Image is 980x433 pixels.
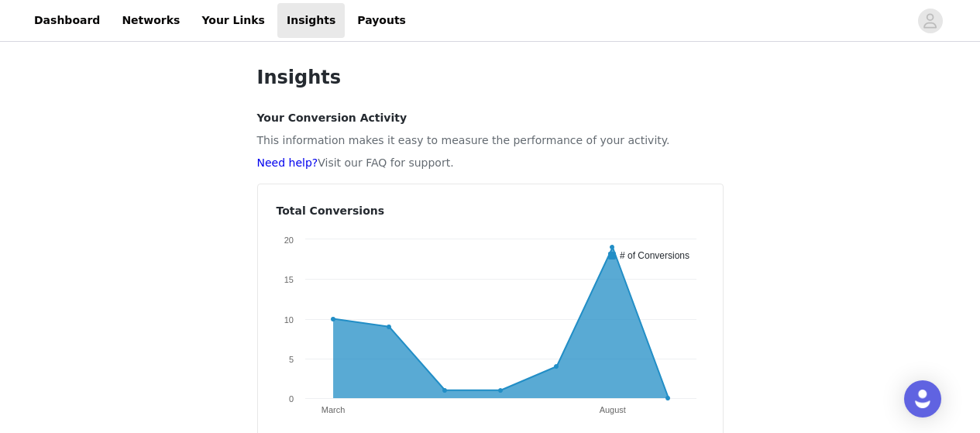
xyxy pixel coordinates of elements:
[277,203,704,219] h4: Total Conversions
[904,380,941,418] div: Open Intercom Messenger
[321,405,345,414] text: March
[257,155,724,171] p: Visit our FAQ for support.
[192,3,274,38] a: Your Links
[284,235,293,245] text: 20
[923,9,937,33] div: avatar
[257,64,724,91] h1: Insights
[277,3,345,38] a: Insights
[257,132,724,149] p: This information makes it easy to measure the performance of your activity.
[288,355,293,364] text: 5
[599,405,625,414] text: August
[620,250,689,261] text: # of Conversions
[257,110,724,126] h4: Your Conversion Activity
[288,394,293,404] text: 0
[257,156,318,169] a: Need help?
[112,3,189,38] a: Networks
[284,315,293,325] text: 10
[25,3,109,38] a: Dashboard
[348,3,415,38] a: Payouts
[284,275,293,284] text: 15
